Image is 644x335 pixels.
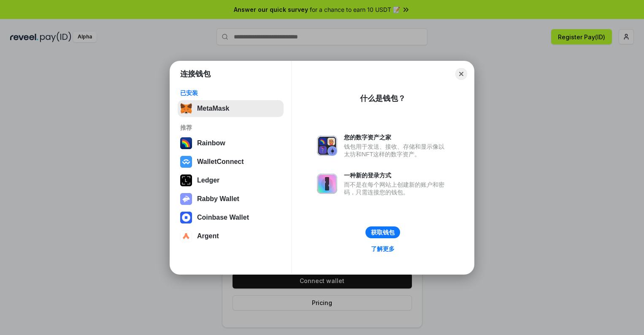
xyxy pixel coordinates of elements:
img: svg+xml,%3Csvg%20xmlns%3D%22http%3A%2F%2Fwww.w3.org%2F2000%2Fsvg%22%20fill%3D%22none%22%20viewBox... [180,193,192,205]
div: Argent [197,232,219,240]
button: 获取钱包 [365,226,400,238]
img: svg+xml,%3Csvg%20xmlns%3D%22http%3A%2F%2Fwww.w3.org%2F2000%2Fsvg%22%20fill%3D%22none%22%20viewBox... [317,136,337,156]
div: 获取钱包 [371,229,395,236]
img: svg+xml,%3Csvg%20width%3D%22120%22%20height%3D%22120%22%20viewBox%3D%220%200%20120%20120%22%20fil... [180,137,192,149]
button: Coinbase Wallet [178,209,284,226]
button: Close [455,68,467,80]
div: Ledger [197,177,219,184]
button: Rabby Wallet [178,191,284,207]
img: svg+xml,%3Csvg%20width%3D%2228%22%20height%3D%2228%22%20viewBox%3D%220%200%2028%2028%22%20fill%3D... [180,212,192,223]
div: 一种新的登录方式 [344,172,449,179]
button: Rainbow [178,135,284,152]
button: Argent [178,228,284,245]
button: WalletConnect [178,153,284,170]
div: Coinbase Wallet [197,214,249,221]
div: 您的数字资产之家 [344,133,449,141]
img: svg+xml,%3Csvg%20fill%3D%22none%22%20height%3D%2233%22%20viewBox%3D%220%200%2035%2033%22%20width%... [180,103,192,114]
div: 而不是在每个网站上创建新的账户和密码，只需连接您的钱包。 [344,181,449,196]
div: 已安装 [180,89,281,97]
div: WalletConnect [197,158,244,166]
div: MetaMask [197,105,229,112]
button: MetaMask [178,100,284,117]
div: 了解更多 [371,245,395,253]
div: 什么是钱包？ [360,93,406,103]
img: svg+xml,%3Csvg%20xmlns%3D%22http%3A%2F%2Fwww.w3.org%2F2000%2Fsvg%22%20width%3D%2228%22%20height%3... [180,174,192,186]
img: svg+xml,%3Csvg%20width%3D%2228%22%20height%3D%2228%22%20viewBox%3D%220%200%2028%2028%22%20fill%3D... [180,230,192,242]
img: svg+xml,%3Csvg%20width%3D%2228%22%20height%3D%2228%22%20viewBox%3D%220%200%2028%2028%22%20fill%3D... [180,156,192,168]
button: Ledger [178,172,284,189]
img: svg+xml,%3Csvg%20xmlns%3D%22http%3A%2F%2Fwww.w3.org%2F2000%2Fsvg%22%20fill%3D%22none%22%20viewBox... [317,174,337,194]
h1: 连接钱包 [180,69,211,79]
div: Rainbow [197,139,225,147]
a: 了解更多 [366,243,400,254]
div: 推荐 [180,124,281,131]
div: 钱包用于发送、接收、存储和显示像以太坊和NFT这样的数字资产。 [344,143,449,158]
div: Rabby Wallet [197,195,239,203]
